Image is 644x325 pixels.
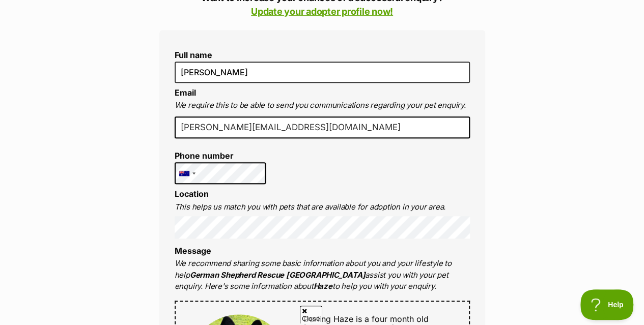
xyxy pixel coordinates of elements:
label: Full name [175,50,470,60]
div: Australia: +61 [175,163,199,184]
label: Location [175,189,209,199]
input: E.g. Jimmy Chew [175,62,470,83]
label: Email [175,87,196,98]
label: Phone number [175,151,266,160]
strong: Haze [314,281,332,291]
label: Message [175,246,211,256]
strong: German Shepherd Rescue [GEOGRAPHIC_DATA] [190,270,366,280]
p: We require this to be able to send you communications regarding your pet enquiry. [175,100,470,111]
iframe: Help Scout Beacon - Open [580,289,634,320]
a: Update your adopter profile now! [251,6,393,17]
p: We recommend sharing some basic information about you and your lifestyle to help assist you with ... [175,258,470,292]
p: This helps us match you with pets that are available for adoption in your area. [175,201,470,213]
span: Close [300,306,322,323]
